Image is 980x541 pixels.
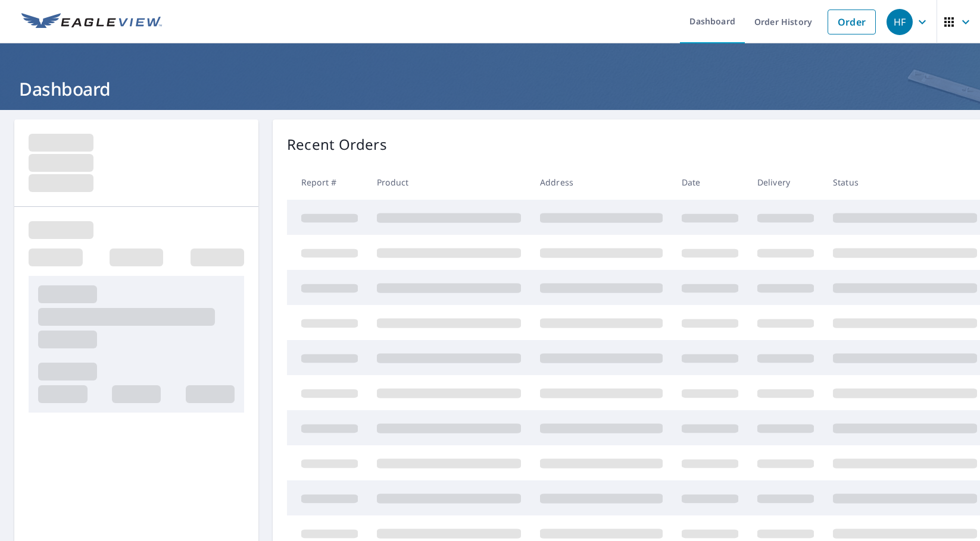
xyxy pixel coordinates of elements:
[287,134,387,155] p: Recent Orders
[21,13,162,31] img: EV Logo
[887,9,913,35] div: HF
[828,10,876,34] a: Order
[367,165,530,200] th: Product
[672,165,748,200] th: Date
[287,165,367,200] th: Report #
[748,165,823,200] th: Delivery
[14,77,966,101] h1: Dashboard
[530,165,672,200] th: Address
